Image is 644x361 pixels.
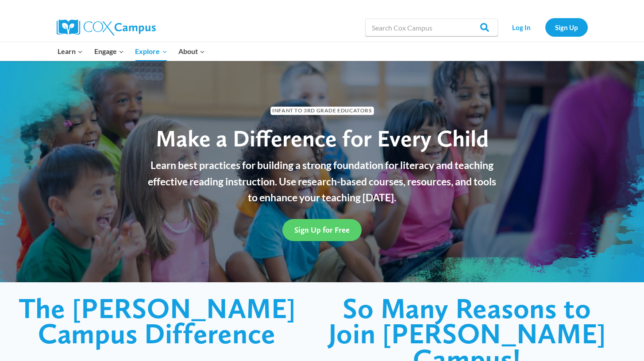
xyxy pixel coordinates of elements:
[57,19,156,35] img: Cox Campus
[143,157,501,206] p: Learn best practices for building a strong foundation for literacy and teaching effective reading...
[156,124,489,152] span: Make a Difference for Every Child
[502,18,541,36] a: Log In
[270,107,374,115] span: Infant to 3rd Grade Educators
[94,46,124,57] span: Engage
[282,219,362,241] a: Sign Up for Free
[52,42,211,61] nav: Primary Navigation
[294,225,350,234] span: Sign Up for Free
[178,46,205,57] span: About
[545,18,588,36] a: Sign Up
[135,46,167,57] span: Explore
[19,291,296,351] span: The [PERSON_NAME] Campus Difference
[365,19,498,36] input: Search Cox Campus
[502,18,588,36] nav: Secondary Navigation
[58,46,83,57] span: Learn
